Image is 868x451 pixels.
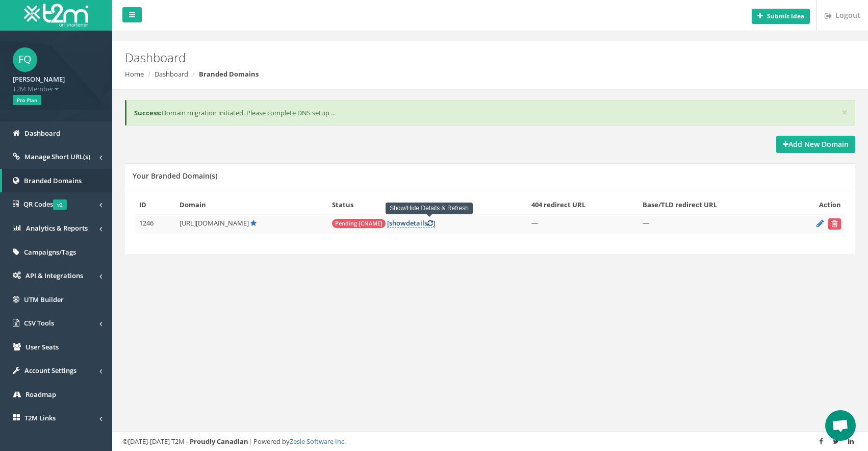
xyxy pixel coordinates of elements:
span: Pro Plan [13,95,41,105]
span: Campaigns/Tags [24,247,76,257]
th: Status [328,196,527,214]
span: Dashboard [24,129,60,138]
span: FQ [13,47,37,72]
td: — [639,214,786,234]
h5: Your Branded Domain(s) [133,172,217,180]
span: Account Settings [24,366,76,375]
strong: Add New Domain [783,139,849,149]
span: show [389,218,406,228]
span: Branded Domains [24,176,82,185]
th: Action [786,196,845,214]
span: [URL][DOMAIN_NAME] [180,218,249,228]
a: Zesle Software Inc. [290,437,346,446]
strong: Branded Domains [199,69,259,79]
a: Home [125,69,144,79]
th: Base/TLD redirect URL [639,196,786,214]
div: Show/Hide Details & Refresh [386,203,473,214]
div: Domain migration initiated. Please complete DNS setup ... [125,100,855,126]
span: T2M Links [24,413,56,422]
span: Manage Short URL(s) [24,152,90,161]
span: Analytics & Reports [26,223,88,233]
a: [showdetails] [387,218,435,228]
strong: [PERSON_NAME] [13,74,65,84]
b: Success: [134,108,162,117]
b: Submit idea [767,12,804,20]
button: × [841,107,848,118]
span: CSV Tools [24,318,54,328]
img: T2M [24,4,88,27]
span: User Seats [25,342,59,352]
a: [PERSON_NAME] T2M Member [13,72,99,93]
span: v2 [53,199,67,210]
th: ID [135,196,175,214]
div: Open chat [825,410,856,441]
strong: Proudly Canadian [190,437,248,446]
span: Pending [CNAME] [332,219,386,228]
a: Default [250,218,257,228]
th: 404 redirect URL [527,196,639,214]
td: 1246 [135,214,175,234]
a: Dashboard [155,69,188,79]
button: Submit idea [752,9,810,24]
span: Roadmap [25,390,56,399]
h2: Dashboard [125,51,731,64]
a: Add New Domain [776,136,855,153]
div: ©[DATE]-[DATE] T2M – | Powered by [122,437,858,446]
span: QR Codes [23,199,67,209]
td: — [527,214,639,234]
span: UTM Builder [24,295,64,304]
span: API & Integrations [25,271,83,280]
span: T2M Member [13,84,99,94]
th: Domain [175,196,328,214]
